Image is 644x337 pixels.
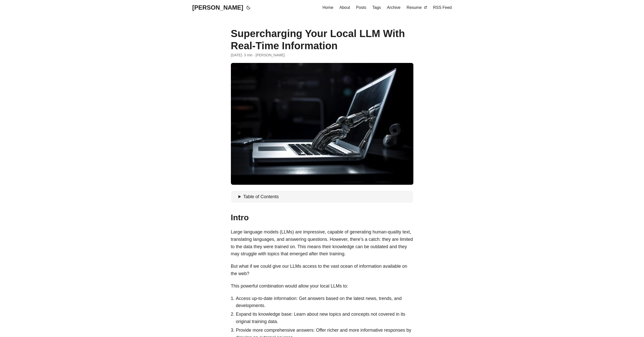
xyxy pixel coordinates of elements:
span: About [339,5,350,10]
span: Table of Contents [243,194,279,199]
span: RSS Feed [433,5,452,10]
span: Resume [407,5,422,10]
span: Home [323,5,334,10]
li: Access up-to-date information: Get answers based on the latest news, trends, and developments. [236,295,413,310]
p: But what if we could give our LLMs access to the vast ocean of information available on the web? [231,263,413,277]
span: Tags [372,5,381,10]
h2: Intro [231,213,413,222]
li: Expand its knowledge base: Learn about new topics and concepts not covered in its original traini... [236,311,413,325]
div: · 3 min · [PERSON_NAME] [231,52,413,58]
p: Large language models (LLMs) are impressive, capable of generating human-quality text, translatin... [231,228,413,258]
span: Archive [387,5,400,10]
span: Posts [356,5,366,10]
h1: Supercharging Your Local LLM With Real-Time Information [231,27,413,52]
summary: Table of Contents [238,193,411,200]
p: This powerful combination would allow your local LLMs to: [231,282,413,290]
span: 2024-07-15 01:01:06 -0400 -0400 [231,52,242,58]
